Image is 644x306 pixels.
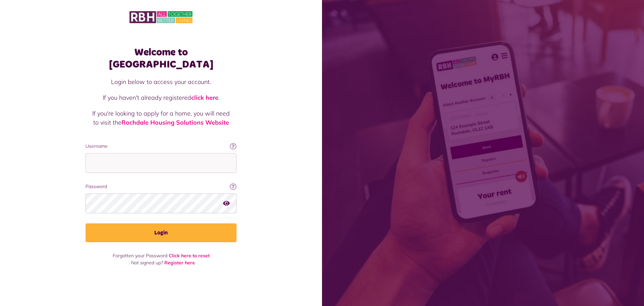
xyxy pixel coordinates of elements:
[86,143,236,150] label: Username
[164,260,195,266] a: Register here
[92,93,230,102] p: If you haven't already registered .
[86,183,236,190] label: Password
[86,223,236,242] button: Login
[86,46,236,71] h1: Welcome to [GEOGRAPHIC_DATA]
[121,119,229,126] a: Rochdale Housing Solutions Website
[129,10,193,24] img: MyRBH
[92,77,230,86] p: Login below to access your account.
[92,109,230,127] p: If you're looking to apply for a home, you will need to visit the
[191,94,218,101] a: click here
[113,253,167,259] span: Forgotten your Password
[131,260,163,266] span: Not signed up?
[169,253,210,259] a: Click here to reset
